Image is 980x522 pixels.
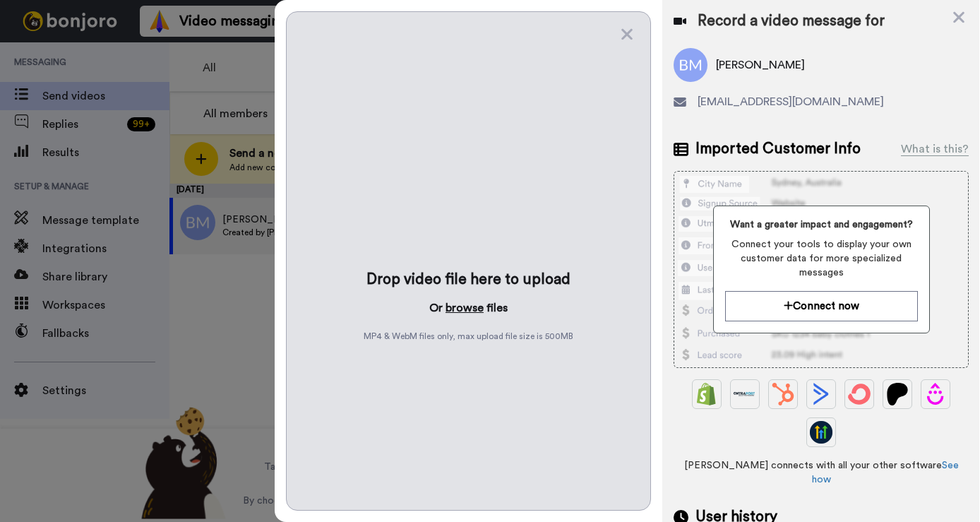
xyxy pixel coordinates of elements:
[366,270,570,290] div: Drop video file here to upload
[698,93,884,110] span: [EMAIL_ADDRESS][DOMAIN_NAME]
[924,383,947,405] img: Drip
[446,299,484,316] button: browse
[674,458,969,487] span: [PERSON_NAME] connects with all your other software
[886,383,909,405] img: Patreon
[848,383,871,405] img: ConvertKit
[725,291,918,321] button: Connect now
[810,383,832,405] img: ActiveCampaign
[695,138,861,160] span: Imported Customer Info
[901,141,969,158] div: What is this?
[725,237,918,280] span: Connect your tools to display your own customer data for more specialized messages
[812,461,959,485] a: See how
[772,383,794,405] img: Hubspot
[695,383,718,405] img: Shopify
[810,421,832,444] img: GoHighLevel
[725,218,918,232] span: Want a greater impact and engagement?
[429,299,508,316] p: Or files
[364,331,573,342] span: MP4 & WebM files only, max upload file size is 500 MB
[734,383,756,405] img: Ontraport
